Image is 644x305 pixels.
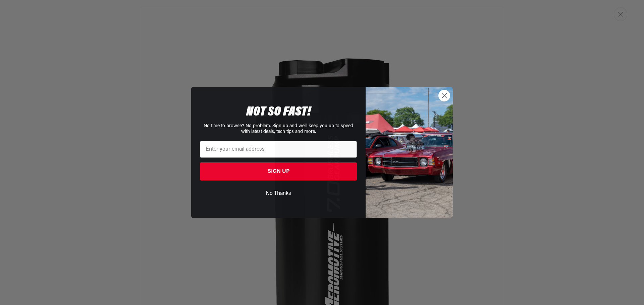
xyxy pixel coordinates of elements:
button: No Thanks [200,187,357,200]
input: Enter your email address [200,141,357,158]
button: Close dialog [438,90,450,101]
button: SIGN UP [200,162,357,180]
span: No time to browse? No problem. Sign up and we'll keep you up to speed with latest deals, tech tip... [204,124,353,134]
span: NOT SO FAST! [246,105,311,119]
img: 85cdd541-2605-488b-b08c-a5ee7b438a35.jpeg [366,87,453,218]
